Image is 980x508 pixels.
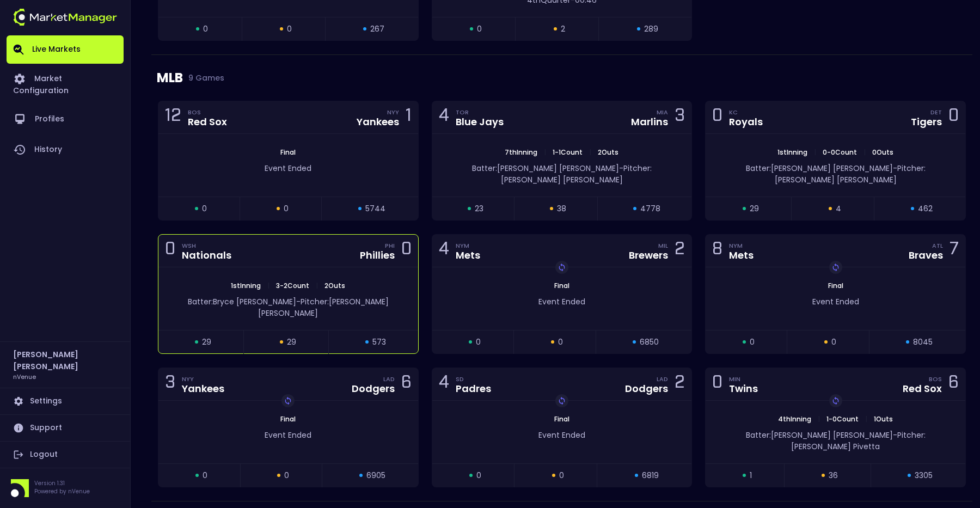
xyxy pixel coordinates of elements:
[372,336,386,348] span: 573
[456,241,480,250] div: NYM
[729,117,763,127] div: Royals
[265,430,311,440] span: Event Ended
[365,203,385,215] span: 5744
[948,107,959,127] div: 0
[825,281,847,290] span: Final
[893,430,897,440] span: -
[909,250,943,260] div: Braves
[551,281,573,290] span: Final
[860,148,869,157] span: |
[915,470,933,481] span: 3305
[657,108,668,117] div: MIA
[501,163,652,185] span: Pitcher: [PERSON_NAME] [PERSON_NAME]
[13,9,117,26] img: logo
[165,107,181,127] div: 12
[729,375,758,383] div: MIN
[501,148,541,157] span: 7th Inning
[202,203,207,215] span: 0
[930,108,942,117] div: DET
[475,203,483,215] span: 23
[277,148,299,157] span: Final
[188,296,296,307] span: Batter: Bryce [PERSON_NAME]
[370,23,384,35] span: 267
[712,241,722,261] div: 8
[287,23,292,35] span: 0
[561,23,565,35] span: 2
[549,148,586,157] span: 1 - 1 Count
[284,203,289,215] span: 0
[352,384,395,394] div: Dodgers
[829,470,838,481] span: 36
[557,203,566,215] span: 38
[258,296,389,319] span: Pitcher: [PERSON_NAME] [PERSON_NAME]
[277,414,299,424] span: Final
[439,241,449,261] div: 4
[401,241,412,261] div: 0
[477,23,482,35] span: 0
[360,250,395,260] div: Phillies
[558,263,566,272] img: replayImg
[729,250,754,260] div: Mets
[642,470,659,481] span: 6819
[264,281,273,290] span: |
[675,107,685,127] div: 3
[712,374,722,394] div: 0
[183,74,224,82] span: 9 Games
[366,470,385,481] span: 6905
[729,384,758,394] div: Twins
[640,203,660,215] span: 4778
[157,55,967,101] div: MLB
[831,263,840,272] img: replayImg
[586,148,595,157] span: |
[34,487,90,495] p: Powered by nVenue
[284,470,289,481] span: 0
[387,108,399,117] div: NYY
[746,430,893,440] span: Batter: [PERSON_NAME] [PERSON_NAME]
[831,336,836,348] span: 0
[228,281,264,290] span: 1st Inning
[871,414,896,424] span: 1 Outs
[406,107,412,127] div: 1
[729,108,763,117] div: KC
[625,384,668,394] div: Dodgers
[182,241,231,250] div: WSH
[746,163,893,174] span: Batter: [PERSON_NAME] [PERSON_NAME]
[456,117,504,127] div: Blue Jays
[869,148,897,157] span: 0 Outs
[203,470,207,481] span: 0
[629,250,668,260] div: Brewers
[893,163,897,174] span: -
[7,388,124,414] a: Settings
[836,203,841,215] span: 4
[7,479,124,497] div: Version 1.31Powered by nVenue
[7,104,124,134] a: Profiles
[913,336,933,348] span: 8045
[619,163,623,174] span: -
[7,415,124,441] a: Support
[296,296,301,307] span: -
[911,117,942,127] div: Tigers
[558,396,566,405] img: replayImg
[814,414,823,424] span: |
[750,470,752,481] span: 1
[918,203,933,215] span: 462
[34,479,90,487] p: Version 1.31
[188,108,227,117] div: BOS
[7,64,124,104] a: Market Configuration
[823,414,862,424] span: 1 - 0 Count
[182,250,231,260] div: Nationals
[13,372,36,381] h3: nVenue
[265,163,311,174] span: Event Ended
[595,148,622,157] span: 2 Outs
[541,148,549,157] span: |
[644,23,658,35] span: 289
[476,336,481,348] span: 0
[7,134,124,165] a: History
[948,374,959,394] div: 6
[929,375,942,383] div: BOS
[313,281,321,290] span: |
[775,163,926,185] span: Pitcher: [PERSON_NAME] [PERSON_NAME]
[385,241,395,250] div: PHI
[640,336,659,348] span: 6850
[750,203,759,215] span: 29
